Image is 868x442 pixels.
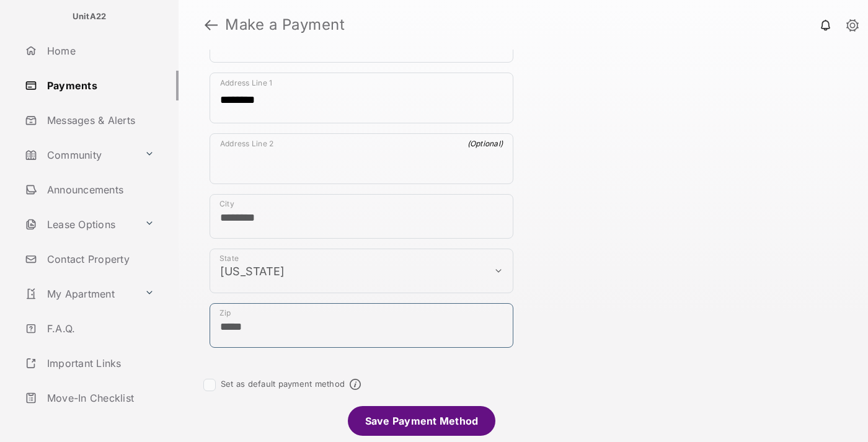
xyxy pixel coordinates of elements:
div: payment_method_screening[postal_addresses][locality] [210,194,513,239]
span: Default payment method info [350,379,361,390]
div: payment_method_screening[postal_addresses][postalCode] [210,303,513,348]
a: Messages & Alerts [20,105,179,135]
div: payment_method_screening[postal_addresses][administrativeArea] [210,249,513,293]
a: Contact Property [20,244,179,274]
a: Home [20,36,179,66]
a: Lease Options [20,210,139,239]
label: Set as default payment method [221,379,345,389]
a: Important Links [20,348,159,378]
li: Save Payment Method [348,406,496,436]
a: F.A.Q. [20,314,179,343]
div: payment_method_screening[postal_addresses][addressLine1] [210,73,513,123]
p: UnitA22 [73,11,107,23]
a: Move-In Checklist [20,383,179,413]
strong: Make a Payment [225,17,345,32]
a: Community [20,140,139,170]
a: My Apartment [20,279,139,309]
a: Announcements [20,175,179,205]
a: Payments [20,71,179,100]
div: payment_method_screening[postal_addresses][addressLine2] [210,133,513,184]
